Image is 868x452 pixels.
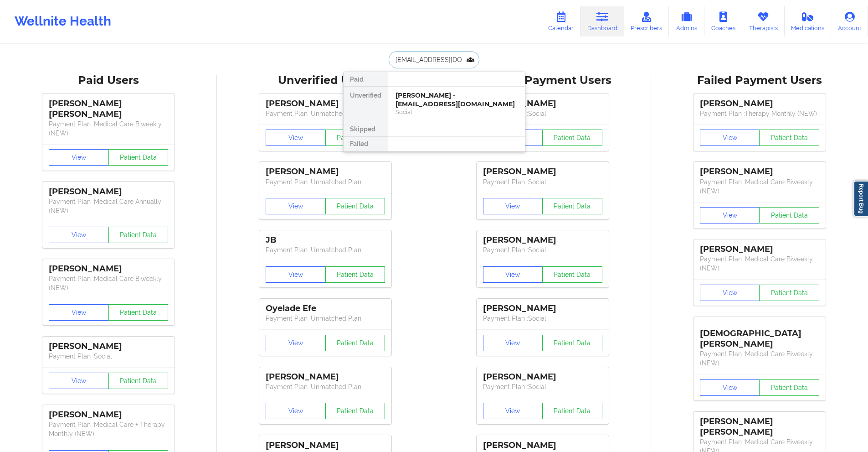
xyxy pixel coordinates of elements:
[700,285,760,301] button: View
[700,130,760,146] button: View
[542,335,602,351] button: Patient Data
[266,198,326,214] button: View
[700,99,819,109] div: [PERSON_NAME]
[483,166,602,177] div: [PERSON_NAME]
[483,382,602,391] p: Payment Plan : Social
[542,130,602,146] button: Patient Data
[700,109,819,118] p: Payment Plan : Therapy Monthly (NEW)
[700,349,819,368] p: Payment Plan : Medical Care Biweekly (NEW)
[266,245,385,255] p: Payment Plan : Unmatched Plan
[483,303,602,314] div: [PERSON_NAME]
[49,197,168,215] p: Payment Plan : Medical Care Annually (NEW)
[759,130,819,146] button: Patient Data
[325,198,385,214] button: Patient Data
[483,245,602,255] p: Payment Plan : Social
[580,6,624,36] a: Dashboard
[223,73,427,88] div: Unverified Users
[108,373,169,389] button: Patient Data
[266,235,385,245] div: JB
[483,99,602,109] div: [PERSON_NAME]
[49,227,109,243] button: View
[325,266,385,283] button: Patient Data
[266,266,326,283] button: View
[49,99,168,119] div: [PERSON_NAME] [PERSON_NAME]
[266,335,326,351] button: View
[542,266,602,283] button: Patient Data
[344,137,388,151] div: Failed
[49,264,168,274] div: [PERSON_NAME]
[853,181,868,217] a: Report Bug
[700,255,819,273] p: Payment Plan : Medical Care Biweekly (NEW)
[831,6,868,36] a: Account
[49,420,168,438] p: Payment Plan : Medical Care + Therapy Monthly (NEW)
[785,6,832,36] a: Medications
[344,122,388,137] div: Skipped
[700,416,819,437] div: [PERSON_NAME] [PERSON_NAME]
[266,382,385,391] p: Payment Plan : Unmatched Plan
[624,6,669,36] a: Prescribers
[700,379,760,396] button: View
[325,130,385,146] button: Patient Data
[49,149,109,166] button: View
[344,72,388,87] div: Paid
[325,403,385,419] button: Patient Data
[266,177,385,187] p: Payment Plan : Unmatched Plan
[483,109,602,118] p: Payment Plan : Social
[759,207,819,223] button: Patient Data
[49,410,168,420] div: [PERSON_NAME]
[266,440,385,451] div: [PERSON_NAME]
[704,6,742,36] a: Coaches
[108,227,169,243] button: Patient Data
[49,304,109,321] button: View
[266,99,385,109] div: [PERSON_NAME]
[266,109,385,118] p: Payment Plan : Unmatched Plan
[108,149,169,166] button: Patient Data
[541,6,580,36] a: Calendar
[49,187,168,197] div: [PERSON_NAME]
[483,177,602,187] p: Payment Plan : Social
[441,73,645,88] div: Skipped Payment Users
[266,130,326,146] button: View
[395,108,518,116] div: Social
[49,119,168,138] p: Payment Plan : Medical Care Biweekly (NEW)
[266,372,385,382] div: [PERSON_NAME]
[266,403,326,419] button: View
[395,91,518,108] div: [PERSON_NAME] - [EMAIL_ADDRESS][DOMAIN_NAME]
[266,303,385,314] div: Oyelade Efe
[483,372,602,382] div: [PERSON_NAME]
[700,207,760,223] button: View
[700,166,819,177] div: [PERSON_NAME]
[483,440,602,451] div: [PERSON_NAME]
[542,198,602,214] button: Patient Data
[542,403,602,419] button: Patient Data
[49,373,109,389] button: View
[49,352,168,361] p: Payment Plan : Social
[344,87,388,122] div: Unverified
[325,335,385,351] button: Patient Data
[266,314,385,323] p: Payment Plan : Unmatched Plan
[108,304,169,321] button: Patient Data
[759,379,819,396] button: Patient Data
[266,166,385,177] div: [PERSON_NAME]
[700,177,819,196] p: Payment Plan : Medical Care Biweekly (NEW)
[657,73,862,88] div: Failed Payment Users
[6,73,211,88] div: Paid Users
[49,274,168,292] p: Payment Plan : Medical Care Biweekly (NEW)
[742,6,785,36] a: Therapists
[483,314,602,323] p: Payment Plan : Social
[483,266,543,283] button: View
[669,6,704,36] a: Admins
[49,341,168,352] div: [PERSON_NAME]
[700,322,819,349] div: [DEMOGRAPHIC_DATA][PERSON_NAME]
[483,403,543,419] button: View
[700,244,819,255] div: [PERSON_NAME]
[483,335,543,351] button: View
[759,285,819,301] button: Patient Data
[483,198,543,214] button: View
[483,235,602,245] div: [PERSON_NAME]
